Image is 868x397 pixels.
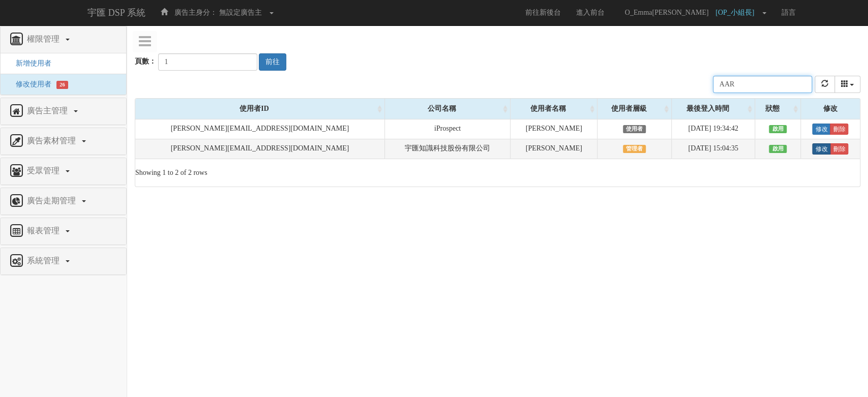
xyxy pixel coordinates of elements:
[259,53,286,71] button: 前往
[801,99,860,119] div: 修改
[8,133,118,149] a: 廣告素材管理
[8,32,118,48] a: 權限管理
[834,76,861,93] button: columns
[769,125,787,133] span: 啟用
[24,196,81,205] span: 廣告走期管理
[8,193,118,209] a: 廣告走期管理
[385,99,510,119] div: 公司名稱
[24,256,65,265] span: 系統管理
[135,169,207,176] span: Showing 1 to 2 of 2 rows
[8,223,118,239] a: 報表管理
[384,139,510,159] td: 宇匯知識科技股份有限公司
[135,119,384,139] td: [PERSON_NAME][EMAIL_ADDRESS][DOMAIN_NAME]
[815,76,835,93] button: refresh
[672,99,755,119] div: 最後登入時間
[24,166,65,175] span: 受眾管理
[755,99,800,119] div: 狀態
[671,139,755,159] td: [DATE] 15:04:35
[24,136,81,145] span: 廣告素材管理
[830,124,848,135] a: 刪除
[834,76,861,93] div: Columns
[56,81,68,89] span: 26
[24,106,73,115] span: 廣告主管理
[8,103,118,119] a: 廣告主管理
[384,119,510,139] td: iProspect
[715,9,759,16] span: [OP_小組長]
[511,99,597,119] div: 使用者名稱
[8,59,51,67] a: 新增使用者
[24,35,65,43] span: 權限管理
[135,56,156,67] label: 頁數：
[623,145,646,153] span: 管理者
[511,119,597,139] td: [PERSON_NAME]
[24,226,65,235] span: 報表管理
[620,9,714,16] span: O_Emma[PERSON_NAME]
[830,143,848,155] a: 刪除
[671,119,755,139] td: [DATE] 19:34:42
[769,145,787,153] span: 啟用
[135,99,384,119] div: 使用者ID
[597,99,671,119] div: 使用者層級
[8,80,51,88] a: 修改使用者
[135,139,384,159] td: [PERSON_NAME][EMAIL_ADDRESS][DOMAIN_NAME]
[812,143,830,155] a: 修改
[174,9,217,16] span: 廣告主身分：
[8,253,118,269] a: 系統管理
[713,76,812,93] input: Search
[623,125,646,133] span: 使用者
[812,124,830,135] a: 修改
[219,9,262,16] span: 無設定廣告主
[8,163,118,179] a: 受眾管理
[511,139,597,159] td: [PERSON_NAME]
